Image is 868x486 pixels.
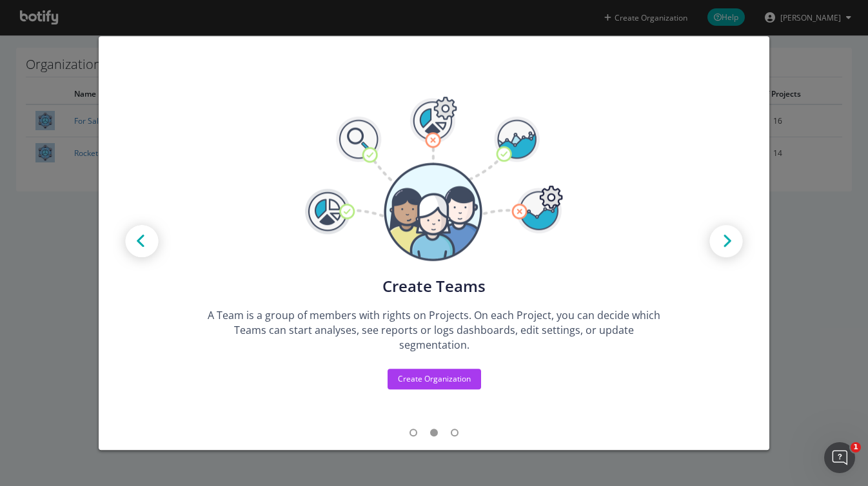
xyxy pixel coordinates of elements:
div: modal [99,36,769,450]
div: A Team is a group of members with rights on Projects. On each Project, you can decide which Teams... [204,308,664,353]
img: Prev arrow [113,213,171,271]
img: Next arrow [697,213,755,271]
button: Create Organization [388,369,481,389]
iframe: Intercom live chat [824,442,855,473]
span: 1 [851,442,861,452]
div: Create Teams [204,277,664,295]
div: Create Organization [398,373,471,384]
img: Tutorial [305,97,563,261]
